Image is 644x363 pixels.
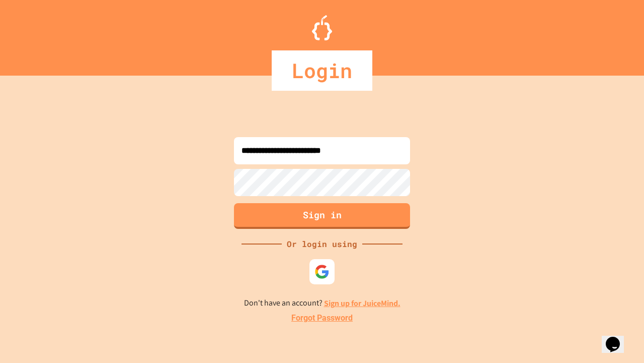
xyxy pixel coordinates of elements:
img: google-icon.svg [314,264,330,279]
iframe: chat widget [560,279,634,322]
div: Or login using [282,238,362,250]
div: Login [272,50,372,91]
button: Sign in [234,203,410,229]
iframe: chat widget [602,323,634,353]
a: Sign up for JuiceMind. [324,298,400,309]
img: Logo.svg [312,15,332,40]
a: Forgot Password [291,312,353,324]
p: Don't have an account? [244,297,400,310]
